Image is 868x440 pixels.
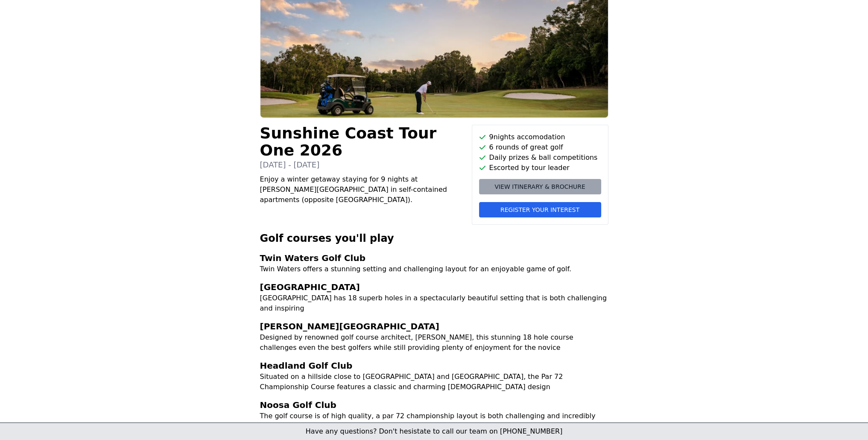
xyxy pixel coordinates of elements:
[260,372,608,392] p: Situated on a hillside close to [GEOGRAPHIC_DATA] and [GEOGRAPHIC_DATA], the Par 72 Championship ...
[494,182,585,191] span: View itinerary & brochure
[260,252,608,264] h3: Twin Waters Golf Club
[479,132,601,142] li: 9 nights accomodation
[260,320,608,332] h3: [PERSON_NAME][GEOGRAPHIC_DATA]
[260,332,608,353] p: Designed by renowned golf course architect, [PERSON_NAME], this stunning 18 hole course challenge...
[260,264,608,274] p: Twin Waters offers a stunning setting and challenging layout for an enjoyable game of golf.
[479,163,601,173] li: Escorted by tour leader
[260,281,608,293] h3: [GEOGRAPHIC_DATA]
[479,179,601,194] a: View itinerary & brochure
[479,202,601,217] button: Register your interest
[260,125,465,159] h1: Sunshine Coast Tour One 2026
[260,411,608,431] p: The golf course is of high quality, a par 72 championship layout is both challenging and incredib...
[260,293,608,314] p: [GEOGRAPHIC_DATA] has 18 superb holes in a spectacularly beautiful setting that is both challengi...
[260,232,608,245] h2: Golf courses you'll play
[260,174,465,205] p: Enjoy a winter getaway staying for 9 nights at [PERSON_NAME][GEOGRAPHIC_DATA] in self-contained a...
[479,153,601,163] li: Daily prizes & ball competitions
[260,360,608,372] h3: Headland Golf Club
[260,159,465,171] p: [DATE] - [DATE]
[479,142,601,153] li: 6 rounds of great golf
[500,205,579,214] span: Register your interest
[260,399,608,411] h3: Noosa Golf Club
